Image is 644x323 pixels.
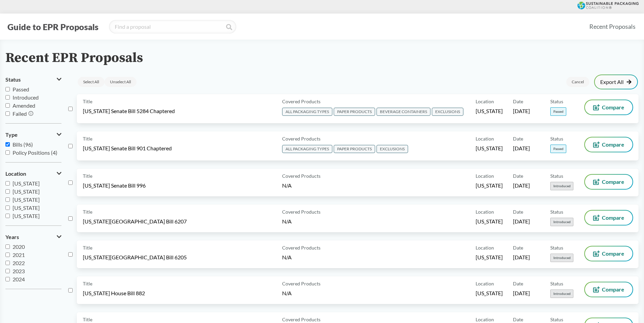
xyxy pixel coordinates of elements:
span: [US_STATE][GEOGRAPHIC_DATA] Bill 6205 [83,254,187,261]
span: ALL PACKAGING TYPES [282,108,332,116]
span: Status [550,98,563,105]
span: Introduced [550,254,573,262]
span: PAPER PRODUCTS [334,145,375,153]
span: [DATE] [513,254,530,261]
span: Policy Positions (4) [13,149,57,156]
span: PAPER PRODUCTS [334,108,375,116]
span: Status [550,280,563,287]
span: Date [513,172,523,179]
span: [US_STATE] [476,107,503,115]
button: Compare [585,282,632,297]
span: Date [513,316,523,323]
span: Passed [550,107,566,116]
span: Location [476,98,494,105]
span: [DATE] [513,182,530,189]
span: 2024 [13,276,25,282]
input: 2022 [5,261,10,265]
input: [US_STATE] [5,214,10,218]
span: Bills (96) [13,141,33,148]
span: ALL PACKAGING TYPES [282,145,332,153]
input: Passed [5,87,10,91]
span: Introduced [550,182,573,190]
span: Date [513,280,523,287]
span: Title [83,244,92,251]
span: Status [550,208,563,215]
span: EXCLUSIONS [376,145,408,153]
button: Status [5,74,61,85]
span: Date [513,98,523,105]
span: Covered Products [282,98,320,105]
div: Unselect All [105,77,136,87]
span: Introduced [550,289,573,298]
span: [US_STATE] [13,196,40,203]
input: Find a proposal [109,20,236,34]
span: [DATE] [513,145,530,152]
span: Years [5,234,19,240]
span: Date [513,135,523,142]
span: N/A [282,254,292,260]
span: [US_STATE] [476,182,503,189]
span: BEVERAGE CONTAINERS [376,108,430,116]
span: Compare [602,179,624,185]
span: [DATE] [513,289,530,297]
span: 2020 [13,243,25,250]
span: Location [476,244,494,251]
input: [US_STATE] [5,197,10,202]
a: Recent Proposals [586,19,639,34]
button: Location [5,168,61,179]
span: Introduced [13,94,39,101]
span: Date [513,208,523,215]
span: 2023 [13,268,25,274]
span: Location [476,280,494,287]
span: Covered Products [282,316,320,323]
span: EXCLUSIONS [432,108,463,116]
span: [US_STATE] [476,145,503,152]
span: Title [83,98,92,105]
input: [US_STATE] [5,189,10,194]
button: Compare [585,175,632,189]
button: Compare [585,211,632,225]
span: Status [550,244,563,251]
span: Compare [602,105,624,110]
input: [US_STATE] [5,206,10,210]
span: N/A [282,290,292,296]
span: Status [550,316,563,323]
input: 2024 [5,277,10,281]
span: [DATE] [513,107,530,115]
span: [US_STATE] [476,289,503,297]
span: Location [476,208,494,215]
span: Covered Products [282,135,320,142]
span: [US_STATE] [476,218,503,225]
span: Title [83,172,92,179]
input: 2020 [5,244,10,249]
span: 2022 [13,260,25,266]
span: Introduced [550,218,573,226]
h2: Recent EPR Proposals [5,50,143,66]
span: Covered Products [282,244,320,251]
span: Passed [550,145,566,153]
button: Type [5,129,61,141]
span: [US_STATE] House Bill 882 [83,289,145,297]
span: Location [476,172,494,179]
span: Covered Products [282,208,320,215]
span: Compare [602,251,624,256]
span: [US_STATE][GEOGRAPHIC_DATA] Bill 6207 [83,218,187,225]
a: Export All [600,79,632,85]
div: Cancel [566,77,589,87]
span: Type [5,132,18,138]
span: [US_STATE] Senate Bill 5284 Chaptered [83,107,175,115]
span: [US_STATE] [13,188,40,195]
span: Failed [13,110,27,117]
span: Passed [13,86,29,92]
span: Status [550,172,563,179]
input: Failed [5,111,10,116]
span: [US_STATE] [13,213,40,219]
span: Date [513,244,523,251]
span: [US_STATE] [476,254,503,261]
span: Covered Products [282,172,320,179]
input: 2021 [5,253,10,257]
span: Status [550,135,563,142]
input: [US_STATE] [5,181,10,186]
span: Location [5,171,26,177]
button: Guide to EPR Proposals [5,21,100,32]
